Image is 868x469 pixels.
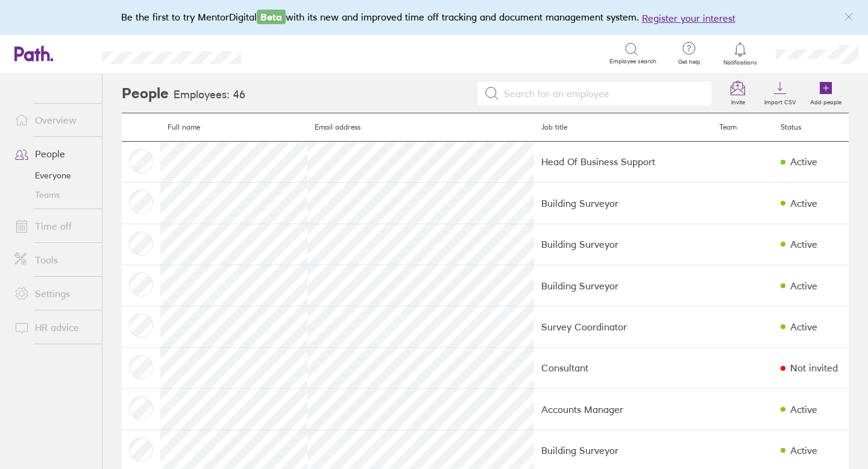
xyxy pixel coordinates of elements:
[790,280,817,291] div: Active
[534,389,712,430] td: Accounts Manager
[534,183,712,224] td: Building Surveyor
[790,156,817,167] div: Active
[5,108,102,132] a: Overview
[121,10,747,25] div: Be the first to try MentorDigital with its new and improved time off tracking and document manage...
[719,74,757,113] a: Invite
[5,185,102,204] a: Teams
[790,321,817,332] div: Active
[790,362,838,373] div: Not invited
[5,214,102,238] a: Time off
[790,445,817,456] div: Active
[790,198,817,209] div: Active
[534,265,712,306] td: Building Surveyor
[534,141,712,182] td: Head Of Business Support
[534,306,712,347] td: Survey Coordinator
[534,224,712,265] td: Building Surveyor
[790,239,817,250] div: Active
[5,282,102,306] a: Settings
[160,113,307,142] th: Full name
[724,95,752,106] label: Invite
[670,58,709,66] span: Get help
[5,315,102,339] a: HR advice
[499,82,705,105] input: Search for an employee
[174,89,245,101] h3: Employees: 46
[773,113,849,142] th: Status
[307,113,534,142] th: Email address
[757,74,803,113] a: Import CSV
[122,74,169,113] h2: People
[534,347,712,388] td: Consultant
[534,113,712,142] th: Job title
[274,48,304,58] div: Search
[790,404,817,415] div: Active
[757,95,803,106] label: Import CSV
[803,74,849,113] a: Add people
[609,58,656,65] span: Employee search
[257,10,286,24] span: Beta
[721,41,760,66] a: Notifications
[5,166,102,185] a: Everyone
[803,95,849,106] label: Add people
[721,59,760,66] span: Notifications
[5,142,102,166] a: People
[712,113,773,142] th: Team
[642,11,735,25] button: Register your interest
[5,248,102,272] a: Tools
